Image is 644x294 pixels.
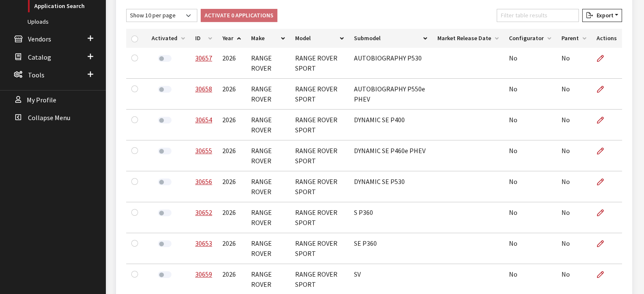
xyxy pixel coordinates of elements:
td: DYNAMIC SE P530 [349,171,432,202]
td: No [556,202,591,233]
th: Parent: activate to sort column ascending [556,29,591,48]
td: No [556,171,591,202]
a: 30652 [195,208,212,217]
a: 30654 [195,115,212,124]
a: 30657 [195,54,212,62]
td: DYNAMIC SE P460e PHEV [349,140,432,171]
a: Edit Application [597,140,611,162]
span: Collapse Menu [28,113,70,122]
td: 2026 [217,48,246,79]
label: Activate Application [158,209,171,216]
th: Year: activate to sort column ascending [217,29,246,48]
td: RANGE ROVER [246,48,290,79]
td: 2026 [217,110,246,140]
th: Actions [591,29,622,48]
label: Activate Application [158,117,171,124]
td: No [556,233,591,264]
td: 2026 [217,140,246,171]
label: Activate Application [158,240,171,247]
a: Edit Application [597,79,611,100]
td: No [504,79,556,110]
td: No [556,110,591,140]
td: AUTOBIOGRAPHY P550e PHEV [349,79,432,110]
span: Tools [28,71,44,79]
a: Edit Application [597,202,611,223]
span: Catalog [28,53,51,61]
td: RANGE ROVER SPORT [290,202,349,233]
a: 30659 [195,270,212,278]
a: 30653 [195,239,212,247]
td: No [504,140,556,171]
button: Export [582,9,622,22]
td: RANGE ROVER SPORT [290,171,349,202]
th: ID: activate to sort column ascending [190,29,217,48]
td: RANGE ROVER SPORT [290,233,349,264]
label: Activate Application [158,271,171,278]
label: Activate Application [158,86,171,93]
td: SE P360 [349,233,432,264]
label: Activate Application [158,55,171,62]
td: RANGE ROVER SPORT [290,79,349,110]
input: Filter table results [497,9,579,22]
th: Make: activate to sort column ascending [246,29,290,48]
span: Export [593,11,613,19]
td: RANGE ROVER [246,202,290,233]
label: Activate Application [158,148,171,154]
th: Configurator: activate to sort column ascending [504,29,556,48]
td: No [556,79,591,110]
td: No [504,171,556,202]
span: My Profile [27,96,56,104]
td: RANGE ROVER [246,171,290,202]
th: Market Release Date: activate to sort column ascending [432,29,504,48]
td: DYNAMIC SE P400 [349,110,432,140]
label: Activate Application [158,179,171,185]
td: No [504,233,556,264]
td: No [556,48,591,79]
td: S P360 [349,202,432,233]
td: RANGE ROVER [246,140,290,171]
a: Edit Application [597,264,611,285]
th: Activated: activate to sort column ascending [146,29,190,48]
a: Edit Application [597,171,611,192]
a: 30655 [195,146,212,155]
td: No [504,202,556,233]
td: 2026 [217,233,246,264]
td: RANGE ROVER [246,110,290,140]
td: RANGE ROVER SPORT [290,110,349,140]
th: Submodel: activate to sort column ascending [349,29,432,48]
td: RANGE ROVER SPORT [290,48,349,79]
span: Vendors [28,35,51,44]
th: Model: activate to sort column ascending [290,29,349,48]
td: 2026 [217,79,246,110]
a: Edit Application [597,48,611,69]
td: No [504,48,556,79]
a: Edit Application [597,110,611,131]
a: 30658 [195,85,212,93]
td: No [556,140,591,171]
td: RANGE ROVER [246,233,290,264]
td: AUTOBIOGRAPHY P530 [349,48,432,79]
td: 2026 [217,171,246,202]
td: RANGE ROVER SPORT [290,140,349,171]
a: 30656 [195,177,212,186]
td: No [504,110,556,140]
td: 2026 [217,202,246,233]
td: RANGE ROVER [246,79,290,110]
a: Edit Application [597,233,611,254]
